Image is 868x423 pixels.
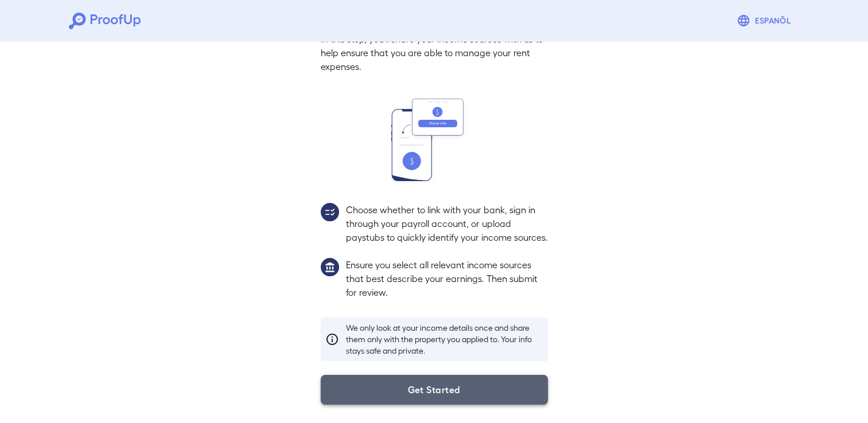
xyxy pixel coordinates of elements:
[346,203,548,244] p: Choose whether to link with your bank, sign in through your payroll account, or upload paystubs t...
[391,99,477,181] img: transfer_money.svg
[346,322,543,357] p: We only look at your income details once and share them only with the property you applied to. Yo...
[321,203,339,221] img: group2.svg
[732,9,799,32] button: Espanõl
[321,375,548,405] button: Get Started
[321,258,339,276] img: group1.svg
[346,258,548,299] p: Ensure you select all relevant income sources that best describe your earnings. Then submit for r...
[321,32,548,73] p: In this step, you'll share your income sources with us to help ensure that you are able to manage...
